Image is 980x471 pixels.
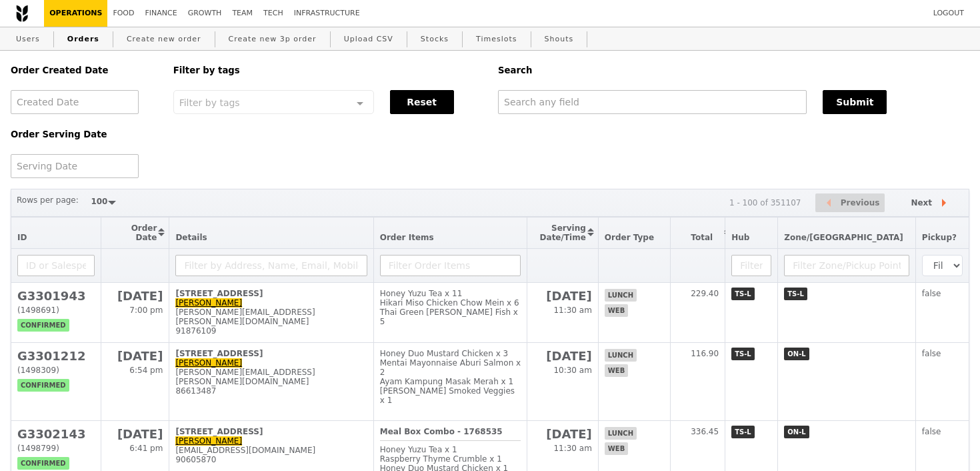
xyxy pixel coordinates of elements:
[380,298,521,308] div: Hikari Miso Chicken Chow Mein x 6
[17,233,27,242] span: ID
[605,289,637,302] span: lunch
[823,90,887,114] button: Submit
[179,96,240,108] span: Filter by tags
[729,198,801,207] div: 1 - 100 of 351107
[175,436,242,446] a: [PERSON_NAME]
[107,427,163,441] h2: [DATE]
[605,304,628,317] span: web
[175,255,367,276] input: Filter by Address, Name, Email, Mobile
[498,65,969,75] h5: Search
[11,27,45,51] a: Users
[815,193,885,213] button: Previous
[691,427,719,436] span: 336.45
[605,233,654,242] span: Order Type
[17,444,95,453] div: (1498799)
[17,255,95,276] input: ID or Salesperson name
[11,154,139,178] input: Serving Date
[17,457,69,470] span: confirmed
[415,27,454,51] a: Stocks
[899,193,963,213] button: Next
[175,386,367,396] div: 86613487
[784,288,807,300] span: TS-L
[922,233,957,242] span: Pickup?
[173,65,482,75] h5: Filter by tags
[731,255,771,276] input: Filter Hub
[553,306,591,315] span: 11:30 am
[784,348,809,360] span: ON-L
[16,5,28,22] img: Grain logo
[605,442,628,455] span: web
[175,233,207,242] span: Details
[11,65,157,75] h5: Order Created Date
[121,27,207,51] a: Create new order
[175,368,367,386] div: [PERSON_NAME][EMAIL_ADDRESS][PERSON_NAME][DOMAIN_NAME]
[380,427,503,436] b: Meal Box Combo - 1768535
[17,289,95,303] h2: G3301943
[17,319,69,332] span: confirmed
[380,358,521,377] div: Mentai Mayonnaise Aburi Salmon x 2
[17,349,95,363] h2: G3301212
[380,349,521,358] div: Honey Duo Mustard Chicken x 3
[17,193,79,207] label: Rows per page:
[175,446,367,455] div: [EMAIL_ADDRESS][DOMAIN_NAME]
[784,255,909,276] input: Filter Zone/Pickup Point
[107,289,163,303] h2: [DATE]
[17,366,95,375] div: (1498309)
[11,90,139,114] input: Created Date
[380,386,521,405] div: [PERSON_NAME] Smoked Veggies x 1
[922,349,941,358] span: false
[129,444,163,453] span: 6:41 pm
[691,349,719,358] span: 116.90
[175,349,367,358] div: [STREET_ADDRESS]
[498,90,807,114] input: Search any field
[539,27,579,51] a: Shouts
[390,90,454,114] button: Reset
[175,358,242,368] a: [PERSON_NAME]
[471,27,522,51] a: Timeslots
[784,426,809,438] span: ON-L
[784,233,903,242] span: Zone/[GEOGRAPHIC_DATA]
[380,377,521,386] div: Ayam Kampung Masak Merah x 1
[380,308,521,326] div: Thai Green [PERSON_NAME] Fish x 5
[691,289,719,298] span: 229.40
[175,298,242,308] a: [PERSON_NAME]
[380,454,502,464] span: Raspberry Thyme Crumble x 1
[175,308,367,326] div: [PERSON_NAME][EMAIL_ADDRESS][PERSON_NAME][DOMAIN_NAME]
[553,366,591,375] span: 10:30 am
[380,289,521,298] div: Honey Yuzu Tea x 11
[175,326,367,336] div: 91876109
[339,27,399,51] a: Upload CSV
[175,289,367,298] div: [STREET_ADDRESS]
[17,306,95,315] div: (1498691)
[605,364,628,377] span: web
[533,289,592,303] h2: [DATE]
[533,349,592,363] h2: [DATE]
[533,427,592,441] h2: [DATE]
[223,27,322,51] a: Create new 3p order
[129,306,163,315] span: 7:00 pm
[380,255,521,276] input: Filter Order Items
[62,27,105,51] a: Orders
[380,445,457,454] span: Honey Yuzu Tea x 1
[922,427,941,436] span: false
[605,349,637,362] span: lunch
[129,366,163,375] span: 6:54 pm
[17,379,69,392] span: confirmed
[107,349,163,363] h2: [DATE]
[911,195,932,211] span: Next
[731,233,749,242] span: Hub
[553,444,591,453] span: 11:30 am
[175,427,367,436] div: [STREET_ADDRESS]
[922,289,941,298] span: false
[731,426,755,438] span: TS-L
[841,195,880,211] span: Previous
[17,427,95,441] h2: G3302143
[605,427,637,440] span: lunch
[731,348,755,360] span: TS-L
[11,129,157,139] h5: Order Serving Date
[175,455,367,464] div: 90605870
[731,288,755,300] span: TS-L
[380,233,434,242] span: Order Items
